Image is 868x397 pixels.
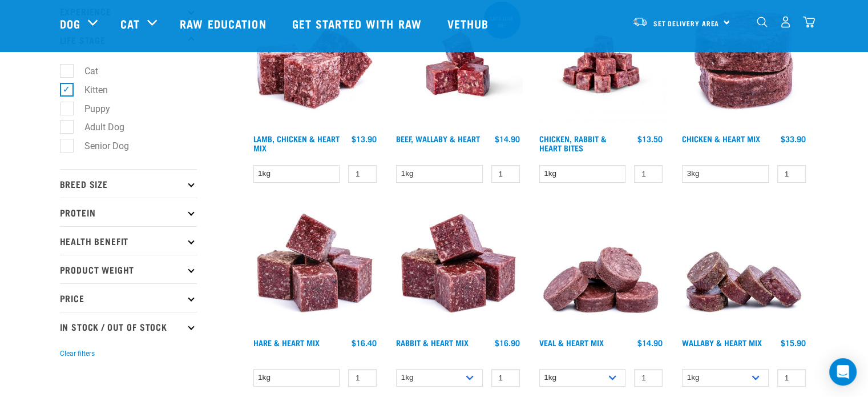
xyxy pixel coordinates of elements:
[436,1,503,46] a: Vethub
[539,340,604,344] a: Veal & Heart Mix
[634,369,663,387] input: 1
[281,1,436,46] a: Get started with Raw
[66,64,103,78] label: Cat
[653,21,720,25] span: Set Delivery Area
[60,255,197,283] p: Product Weight
[495,134,520,143] div: $14.90
[60,226,197,255] p: Health Benefit
[495,338,520,347] div: $16.90
[60,169,197,198] p: Breed Size
[66,83,112,97] label: Kitten
[637,338,663,347] div: $14.90
[491,369,520,387] input: 1
[632,17,648,27] img: van-moving.png
[168,1,280,46] a: Raw Education
[536,203,666,333] img: 1152 Veal Heart Medallions 01
[348,369,377,387] input: 1
[352,338,377,347] div: $16.40
[253,137,340,150] a: Lamb, Chicken & Heart Mix
[120,15,140,32] a: Cat
[781,338,806,347] div: $15.90
[777,369,806,387] input: 1
[393,203,523,333] img: 1087 Rabbit Heart Cubes 01
[60,15,80,32] a: Dog
[396,340,469,344] a: Rabbit & Heart Mix
[66,139,134,153] label: Senior Dog
[781,134,806,143] div: $33.90
[780,16,792,28] img: user.png
[66,102,115,116] label: Puppy
[491,165,520,183] input: 1
[637,134,663,143] div: $13.50
[251,203,380,333] img: Pile Of Cubed Hare Heart For Pets
[352,134,377,143] div: $13.90
[682,137,760,141] a: Chicken & Heart Mix
[253,340,320,344] a: Hare & Heart Mix
[682,340,762,344] a: Wallaby & Heart Mix
[60,283,197,312] p: Price
[348,165,377,183] input: 1
[777,165,806,183] input: 1
[60,312,197,340] p: In Stock / Out Of Stock
[757,17,768,27] img: home-icon-1@2x.png
[829,358,857,386] div: Open Intercom Messenger
[634,165,663,183] input: 1
[803,16,815,28] img: home-icon@2x.png
[60,348,95,359] button: Clear filters
[396,137,480,141] a: Beef, Wallaby & Heart
[60,198,197,226] p: Protein
[679,203,809,333] img: 1093 Wallaby Heart Medallions 01
[66,120,129,134] label: Adult Dog
[539,137,607,150] a: Chicken, Rabbit & Heart Bites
